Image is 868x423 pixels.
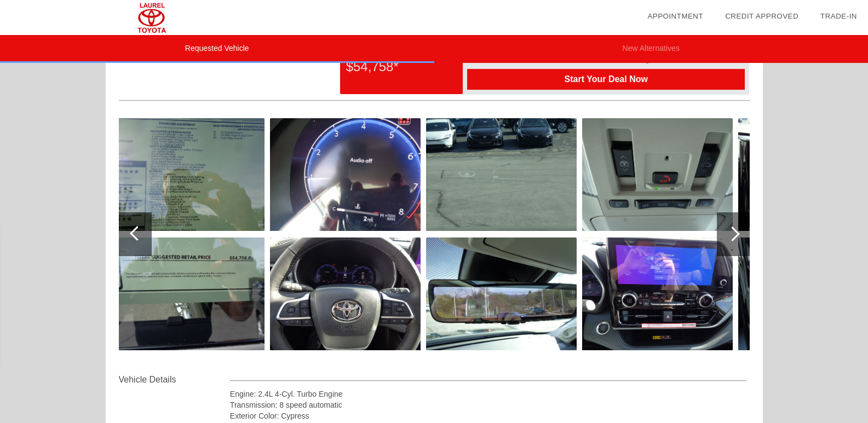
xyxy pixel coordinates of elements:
div: Transmission: 8 speed automatic [230,399,748,410]
img: d196827041a945b4a4b4a3bb9a0492ee.JPG [582,118,733,231]
a: Credit Approved [725,12,798,20]
img: 6d72d9b3713149578905f8146856f936.JPG [426,237,577,350]
div: Engine: 2.4L 4-Cyl. Turbo Engine [230,389,748,399]
img: 3843d916503d4f2ea87ee3b8485a45c9.JPG [114,118,265,231]
img: 278fa11f91cd4a989a165846690cf659.JPG [426,118,577,231]
div: Quoted on [DATE] 11:17:26 PM [119,68,750,85]
span: Start Your Deal Now [481,74,731,84]
a: Trade-In [820,12,857,20]
img: 21bbdbd472824638abf6caa7f6adfa81.JPG [270,118,421,231]
img: 302e1e50a0824c709da941f76d3fce1b.JPG [114,237,265,350]
img: 20fdc6900b8f4bd4abf65472372f493b.JPG [582,237,733,350]
img: fb45982971fa4c83bd96a501131b9869.JPG [270,237,421,350]
a: Appointment [647,12,703,20]
div: Vehicle Details [119,373,230,386]
div: Exterior Color: Cypress [230,410,748,421]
